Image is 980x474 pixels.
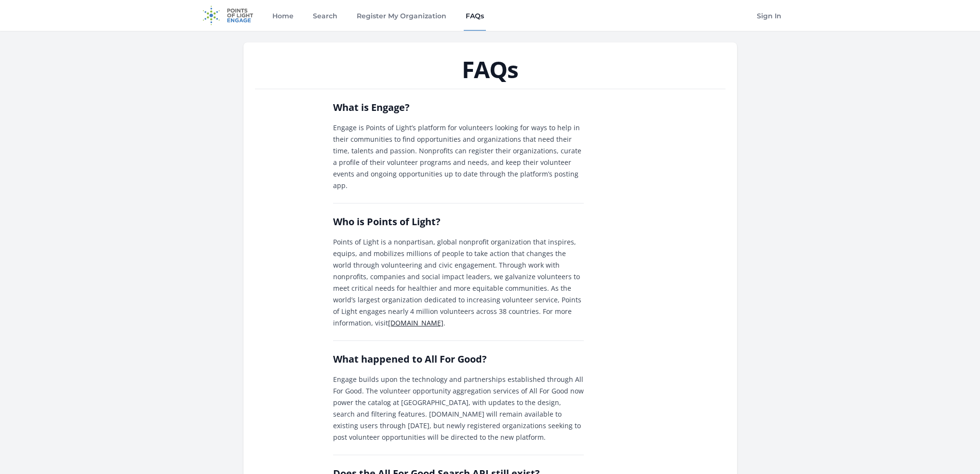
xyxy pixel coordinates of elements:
p: Engage builds upon the technology and partnerships established through All For Good. The voluntee... [333,374,584,443]
h1: FAQs [255,58,725,81]
h2: What is Engage? [333,101,584,114]
a: [DOMAIN_NAME] [388,318,443,327]
p: Engage is Points of Light’s platform for volunteers looking for ways to help in their communities... [333,122,584,191]
h2: Who is Points of Light? [333,215,584,229]
p: Points of Light is a nonpartisan, global nonprofit organization that inspires, equips, and mobili... [333,236,584,329]
h2: What happened to All For Good? [333,352,584,366]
